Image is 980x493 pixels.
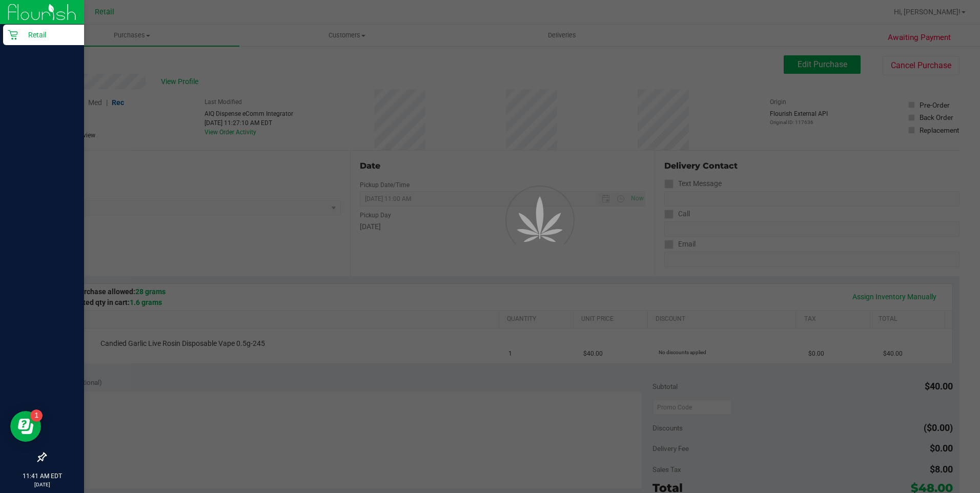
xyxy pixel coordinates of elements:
inline-svg: Retail [8,30,18,40]
p: [DATE] [5,481,79,488]
iframe: Resource center unread badge [30,409,43,422]
p: Retail [18,29,79,41]
p: 11:41 AM EDT [5,471,79,481]
iframe: Resource center [10,411,41,442]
